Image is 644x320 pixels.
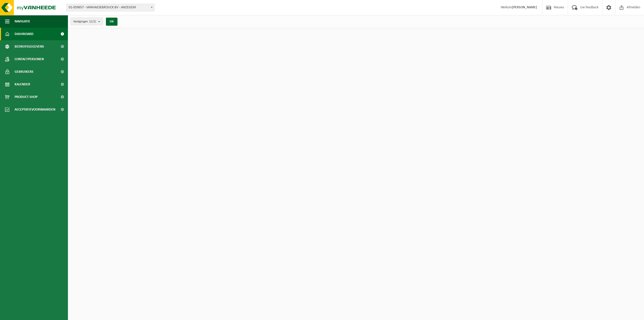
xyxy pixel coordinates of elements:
span: Gebruikers [15,65,33,78]
span: Acceptatievoorwaarden [15,103,55,116]
span: 01-059657 - VANHAESEBROUCK BV - ANZEGEM [67,4,154,11]
button: Vestigingen(2/2) [70,18,103,25]
span: Dashboard [15,28,33,40]
span: 01-059657 - VANHAESEBROUCK BV - ANZEGEM [66,4,154,11]
strong: [PERSON_NAME] [512,6,537,9]
span: Navigatie [15,15,30,28]
count: (2/2) [89,20,96,23]
span: Bedrijfsgegevens [15,40,44,53]
span: Product Shop [15,91,37,103]
span: Vestigingen [73,18,96,25]
span: Contactpersonen [15,53,44,65]
button: OK [106,18,117,26]
span: Kalender [15,78,30,91]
